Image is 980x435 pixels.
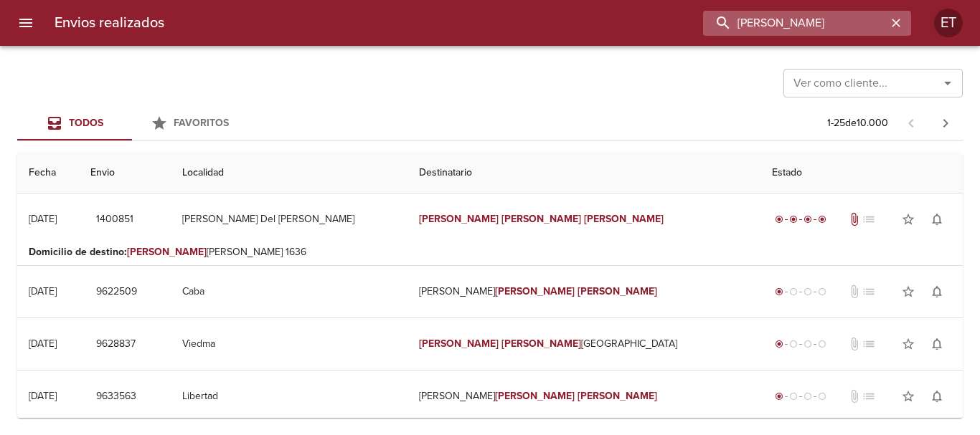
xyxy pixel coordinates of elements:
span: No tiene documentos adjuntos [847,389,862,403]
input: buscar [703,11,887,36]
em: [PERSON_NAME] [419,213,499,225]
span: Todos [69,117,103,129]
div: [DATE] [29,213,57,225]
em: [PERSON_NAME] [495,285,575,297]
em: [PERSON_NAME] [127,246,207,258]
em: [PERSON_NAME] [501,338,581,350]
div: ET [934,9,963,37]
em: [PERSON_NAME] [578,285,657,297]
span: star_border [901,389,915,403]
div: Generado [772,285,829,299]
div: Generado [772,389,829,403]
span: No tiene pedido asociado [862,212,876,226]
span: radio_button_unchecked [804,287,812,296]
button: menu [9,6,43,40]
em: [PERSON_NAME] [419,338,499,350]
div: [DATE] [29,390,57,402]
th: Destinatario [407,153,760,193]
button: 9628837 [90,331,141,358]
span: radio_button_unchecked [789,392,798,401]
td: Libertad [171,371,408,422]
button: Activar notificaciones [923,382,951,411]
button: Abrir [938,73,958,93]
h6: Envios realizados [55,11,164,34]
button: Agregar a favoritos [894,382,923,411]
span: radio_button_unchecked [789,287,798,296]
span: radio_button_checked [775,287,783,296]
em: [PERSON_NAME] [584,213,664,225]
span: 9633563 [96,388,136,406]
p: [PERSON_NAME] 1636 [29,245,951,259]
button: 1400851 [90,206,139,233]
span: radio_button_checked [775,392,783,401]
th: Fecha [17,153,79,193]
span: 1400851 [96,211,133,229]
th: Envio [79,153,170,193]
span: star_border [901,285,915,299]
span: notifications_none [930,212,944,226]
span: radio_button_unchecked [818,340,826,348]
button: Activar notificaciones [923,277,951,306]
div: Abrir información de usuario [934,9,963,37]
span: radio_button_checked [775,340,783,348]
span: radio_button_checked [789,215,798,224]
span: No tiene pedido asociado [862,389,876,403]
span: radio_button_unchecked [789,340,798,348]
b: Domicilio de destino : [29,246,127,258]
span: No tiene pedido asociado [862,285,876,299]
span: Pagina siguiente [928,106,963,140]
td: Caba [171,266,408,317]
span: radio_button_checked [804,215,812,224]
div: [DATE] [29,338,57,350]
button: Activar notificaciones [923,205,951,234]
span: notifications_none [930,285,944,299]
span: notifications_none [930,337,944,351]
span: No tiene documentos adjuntos [847,285,862,299]
span: Pagina anterior [894,115,928,130]
span: No tiene documentos adjuntos [847,337,862,351]
em: [PERSON_NAME] [495,390,575,402]
th: Localidad [171,153,408,193]
th: Estado [760,153,963,193]
button: 9622509 [90,279,143,305]
em: [PERSON_NAME] [578,390,657,402]
td: [PERSON_NAME] [407,266,760,317]
span: Tiene documentos adjuntos [847,212,862,226]
td: [PERSON_NAME] [407,371,760,422]
span: 9622509 [96,283,137,301]
span: radio_button_checked [818,215,826,224]
div: Tabs Envios [17,106,247,140]
button: Agregar a favoritos [894,277,923,306]
p: 1 - 25 de 10.000 [827,116,888,130]
span: radio_button_unchecked [804,340,812,348]
button: Agregar a favoritos [894,205,923,234]
em: [PERSON_NAME] [501,213,581,225]
span: radio_button_checked [775,215,783,224]
button: Agregar a favoritos [894,330,923,358]
span: No tiene pedido asociado [862,337,876,351]
span: notifications_none [930,389,944,403]
span: star_border [901,212,915,226]
span: radio_button_unchecked [804,392,812,401]
button: Activar notificaciones [923,330,951,358]
td: Viedma [171,318,408,370]
span: 9628837 [96,335,136,353]
td: [GEOGRAPHIC_DATA] [407,318,760,370]
span: star_border [901,337,915,351]
div: Entregado [772,212,829,226]
div: [DATE] [29,285,57,297]
span: radio_button_unchecked [818,287,826,296]
div: Generado [772,337,829,351]
td: [PERSON_NAME] Del [PERSON_NAME] [171,193,408,245]
span: radio_button_unchecked [818,392,826,401]
span: Favoritos [174,117,229,129]
button: 9633563 [90,383,142,410]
